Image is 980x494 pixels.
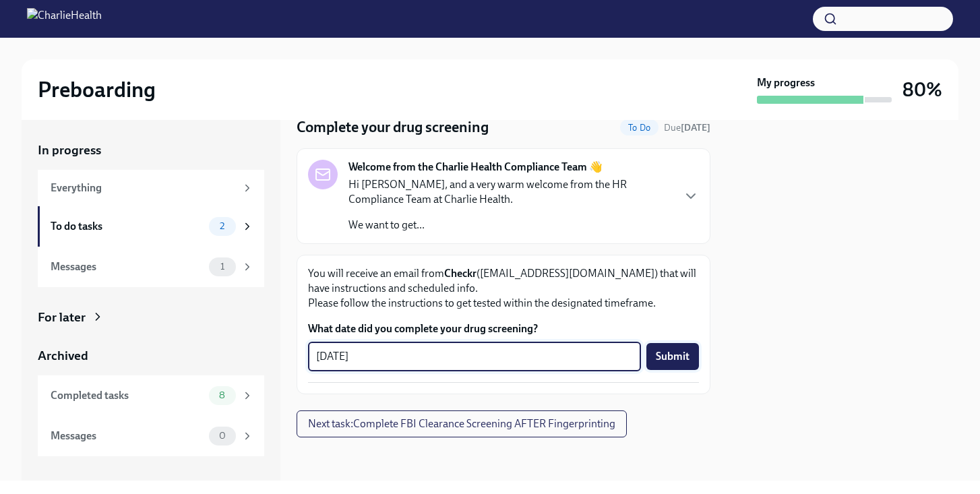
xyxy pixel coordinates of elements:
[51,219,204,234] div: To do tasks
[212,261,233,272] span: 1
[38,309,86,326] div: For later
[348,177,672,207] p: Hi [PERSON_NAME], and a very warm welcome from the HR Compliance Team at Charlie Health.
[51,259,204,274] div: Messages
[646,343,699,370] button: Submit
[620,123,659,133] span: To Do
[51,429,204,443] div: Messages
[211,431,234,441] span: 0
[348,160,603,175] strong: Welcome from the Charlie Health Compliance Team 👋
[757,75,815,90] strong: My progress
[902,78,942,102] h3: 80%
[38,142,264,159] a: In progress
[297,410,627,437] button: Next task:Complete FBI Clearance Screening AFTER Fingerprinting
[348,218,672,233] p: We want to get...
[38,247,264,287] a: Messages1
[308,417,615,431] span: Next task : Complete FBI Clearance Screening AFTER Fingerprinting
[38,76,156,103] h2: Preboarding
[308,266,699,311] p: You will receive an email from ([EMAIL_ADDRESS][DOMAIN_NAME]) that will have instructions and sch...
[681,122,710,133] strong: [DATE]
[27,8,102,30] img: CharlieHealth
[212,221,233,231] span: 2
[51,181,236,195] div: Everything
[38,309,264,326] a: For later
[444,267,477,280] strong: Checkr
[297,117,489,137] h4: Complete your drug screening
[38,347,264,365] a: Archived
[308,321,699,336] label: What date did you complete your drug screening?
[211,390,233,400] span: 8
[664,121,710,134] span: October 3rd, 2025 09:00
[38,206,264,247] a: To do tasks2
[51,388,204,403] div: Completed tasks
[664,122,710,133] span: Due
[316,348,633,365] textarea: [DATE]
[656,350,690,363] span: Submit
[38,416,264,456] a: Messages0
[38,375,264,416] a: Completed tasks8
[38,170,264,206] a: Everything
